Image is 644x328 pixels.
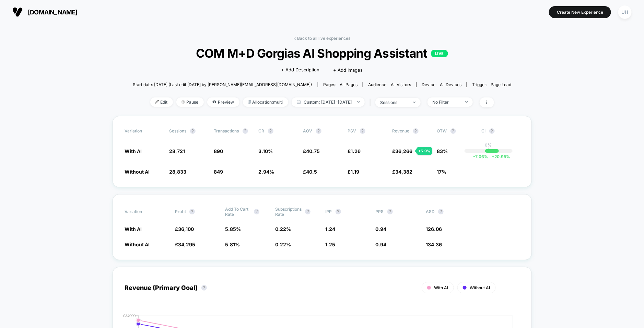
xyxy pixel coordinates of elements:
[376,209,384,214] span: PPS
[189,209,195,214] button: ?
[214,169,223,175] span: 849
[396,148,413,154] span: 36,266
[316,128,321,134] button: ?
[182,100,185,104] img: end
[440,82,461,87] span: all devices
[155,100,159,104] img: edit
[491,82,511,87] span: Page Load
[125,226,142,232] span: With AI
[178,242,195,247] span: 34,295
[368,82,411,87] div: Audience:
[254,209,259,214] button: ?
[268,128,273,134] button: ?
[393,148,413,154] span: £
[306,169,317,175] span: 40.5
[306,148,320,154] span: 40.75
[348,128,356,133] span: PSV
[150,97,173,107] span: Edit
[225,207,250,217] span: Add To Cart Rate
[125,128,163,134] span: Variation
[336,209,341,214] button: ?
[176,97,204,107] span: Pause
[489,154,511,159] span: 20.95 %
[360,128,365,134] button: ?
[28,9,78,16] span: [DOMAIN_NAME]
[275,226,291,232] span: 0.22 %
[175,226,194,232] span: £
[368,97,375,107] span: |
[214,128,239,133] span: Transactions
[275,242,291,247] span: 0.22 %
[125,207,163,217] span: Variation
[434,285,448,290] span: With AI
[303,169,317,175] span: £
[125,169,150,175] span: Without AI
[488,148,489,153] p: |
[437,169,447,175] span: 17%
[482,128,519,134] span: CI
[465,101,468,103] img: end
[393,169,413,175] span: £
[275,207,302,217] span: Subscriptions Rate
[489,128,495,134] button: ?
[431,50,448,57] p: LIVE
[190,128,196,134] button: ?
[12,7,23,17] img: Visually logo
[201,285,207,291] button: ?
[482,170,519,175] span: ---
[303,128,313,133] span: AOV
[426,242,442,247] span: 134.36
[123,313,136,317] tspan: £34000
[470,285,490,290] span: Without AI
[616,5,634,19] button: UH
[426,226,442,232] span: 126.06
[413,128,419,134] button: ?
[376,226,387,232] span: 0.94
[473,154,489,159] span: -7.06 %
[450,128,456,134] button: ?
[380,100,408,105] div: sessions
[292,97,365,107] span: Custom: [DATE] - [DATE]
[351,169,360,175] span: 1.19
[416,82,467,87] span: Device:
[492,154,495,159] span: +
[485,142,492,148] p: 0%
[225,226,241,232] span: 5.85 %
[396,169,413,175] span: 34,382
[225,242,240,247] span: 5.81 %
[259,148,273,154] span: 3.10 %
[326,226,336,232] span: 1.24
[178,226,194,232] span: 36,100
[243,97,288,107] span: Allocation: multi
[426,209,435,214] span: ASD
[376,242,387,247] span: 0.94
[472,82,511,87] div: Trigger:
[433,99,460,105] div: No Filter
[340,82,358,87] span: all pages
[169,169,187,175] span: 28,833
[391,82,411,87] span: All Visitors
[125,148,142,154] span: With AI
[357,101,360,103] img: end
[133,82,312,87] span: Start date: [DATE] (Last edit [DATE] by [PERSON_NAME][EMAIL_ADDRESS][DOMAIN_NAME])
[348,169,360,175] span: £
[413,102,415,103] img: end
[175,242,195,247] span: £
[387,209,393,214] button: ?
[305,209,311,214] button: ?
[351,148,361,154] span: 1.26
[175,209,186,214] span: Profit
[348,148,361,154] span: £
[437,148,448,154] span: 83%
[326,209,332,214] span: IPP
[437,128,475,134] span: OTW
[243,128,248,134] button: ?
[152,46,492,60] span: COM M+D Gorgias AI Shopping Assistant
[125,242,150,247] span: Without AI
[297,100,301,104] img: calendar
[259,128,265,133] span: CR
[169,148,185,154] span: 28,721
[417,147,432,155] div: + 5.9 %
[281,67,320,73] span: + Add Description
[169,128,187,133] span: Sessions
